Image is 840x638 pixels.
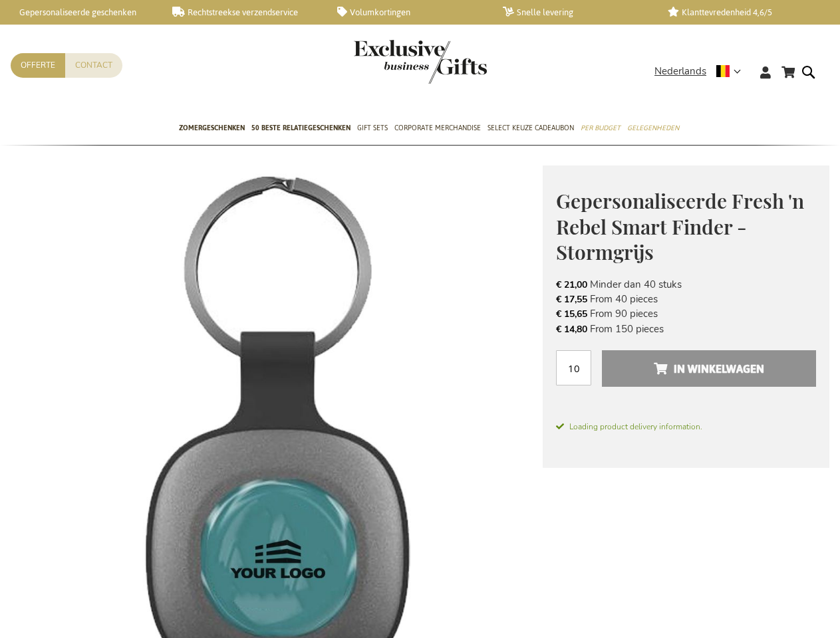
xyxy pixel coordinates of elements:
img: Exclusive Business gifts logo [354,40,487,84]
span: Nederlands [654,64,706,79]
span: 50 beste relatiegeschenken [251,121,350,135]
a: store logo [354,40,420,84]
a: Contact [65,53,122,78]
a: Gelegenheden [627,112,679,146]
li: From 90 pieces [556,306,816,321]
li: From 40 pieces [556,292,816,306]
a: Klanttevredenheid 4,6/5 [668,7,812,18]
span: € 17,55 [556,293,587,306]
a: Snelle levering [503,7,647,18]
span: Select Keuze Cadeaubon [488,121,574,135]
a: Rechtstreekse verzendservice [172,7,317,18]
span: € 21,00 [556,278,587,291]
a: Per Budget [581,112,621,146]
a: Zomergeschenken [179,112,245,146]
span: € 15,65 [556,308,587,320]
span: Gelegenheden [627,121,679,135]
span: Gepersonaliseerde Fresh 'n Rebel Smart Finder - Stormgrijs [556,187,804,265]
a: 50 beste relatiegeschenken [251,112,350,146]
a: Volumkortingen [337,7,482,18]
span: Loading product delivery information. [556,421,816,433]
input: Aantal [556,350,591,385]
span: Corporate Merchandise [394,121,481,135]
a: Offerte [11,53,65,78]
a: Select Keuze Cadeaubon [488,112,574,146]
span: € 14,80 [556,323,587,336]
span: Gift Sets [357,121,388,135]
li: From 150 pieces [556,322,816,336]
li: Minder dan 40 stuks [556,277,816,292]
a: Corporate Merchandise [394,112,481,146]
span: Per Budget [581,121,621,135]
span: Zomergeschenken [179,121,245,135]
a: Gepersonaliseerde geschenken [7,7,151,18]
a: Gift Sets [357,112,388,146]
